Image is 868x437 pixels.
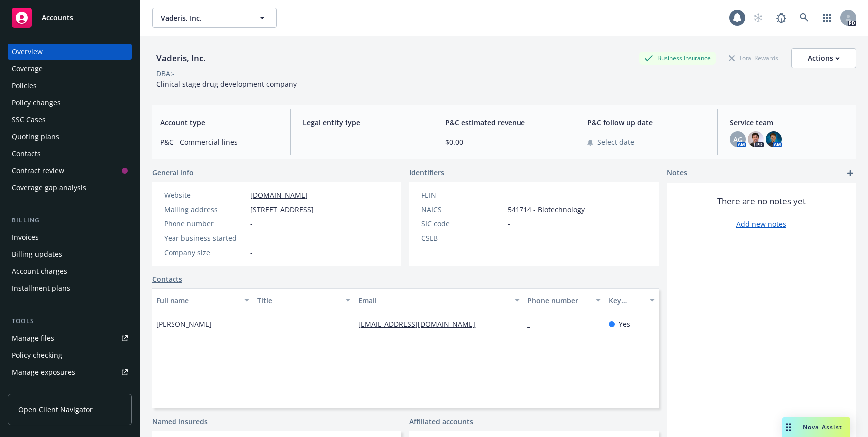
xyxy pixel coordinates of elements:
span: Clinical stage drug development company [156,79,297,89]
button: Phone number [523,288,605,312]
div: Phone number [527,295,590,306]
button: Key contact [605,288,659,312]
span: - [508,218,510,229]
span: Service team [730,117,848,128]
span: Yes [619,319,630,329]
span: Account type [160,117,278,128]
a: Policy checking [8,347,132,363]
div: Overview [12,44,43,60]
div: Website [164,190,246,200]
img: photo [766,131,782,147]
span: Vaderis, Inc. [161,13,247,23]
span: - [250,247,253,258]
div: Billing [8,216,132,225]
div: Contacts [12,146,41,162]
a: Coverage [8,61,132,77]
span: [PERSON_NAME] [156,319,212,329]
div: Contract review [12,163,64,179]
div: Policies [12,78,37,94]
span: Legal entity type [303,117,421,128]
a: Contract review [8,163,132,179]
div: FEIN [421,190,504,200]
span: - [303,137,421,147]
span: - [250,233,253,243]
span: AG [733,134,743,145]
div: NAICS [421,204,504,215]
span: Accounts [42,14,73,22]
a: Installment plans [8,280,132,296]
button: Vaderis, Inc. [152,8,277,28]
a: Accounts [8,4,132,32]
a: Policy changes [8,95,132,111]
span: $0.00 [445,137,563,147]
a: add [844,167,856,179]
div: Full name [156,295,238,306]
div: CSLB [421,233,504,243]
div: Account charges [12,263,67,279]
a: - [527,319,538,329]
div: Quoting plans [12,129,59,145]
a: Search [794,8,814,28]
span: Select date [597,137,634,147]
button: Title [253,288,354,312]
img: photo [748,131,764,147]
a: Add new notes [736,219,786,229]
div: Phone number [164,218,246,229]
div: Manage certificates [12,381,77,397]
span: - [250,218,253,229]
div: Title [257,295,340,306]
a: Coverage gap analysis [8,180,132,196]
div: Tools [8,316,132,326]
div: Total Rewards [724,52,783,64]
a: Switch app [817,8,837,28]
a: Manage exposures [8,364,132,380]
a: Quoting plans [8,129,132,145]
span: - [508,190,510,200]
span: Identifiers [409,167,444,178]
a: Billing updates [8,246,132,262]
div: DBA: - [156,68,174,79]
div: Year business started [164,233,246,243]
a: Manage certificates [8,381,132,397]
div: Installment plans [12,280,70,296]
div: Company size [164,247,246,258]
span: General info [152,167,194,178]
div: SSC Cases [12,112,46,128]
div: Invoices [12,229,39,245]
div: Policy checking [12,347,62,363]
div: Manage files [12,330,54,346]
div: Email [358,295,509,306]
a: Invoices [8,229,132,245]
div: Mailing address [164,204,246,215]
div: Manage exposures [12,364,75,380]
a: Overview [8,44,132,60]
button: Full name [152,288,253,312]
span: 541714 - Biotechnology [508,204,585,215]
div: Policy changes [12,95,61,111]
span: Nova Assist [803,423,842,431]
span: P&C - Commercial lines [160,137,278,147]
span: P&C follow up date [587,117,705,128]
div: SIC code [421,218,504,229]
div: Business Insurance [639,52,716,64]
div: Drag to move [782,417,795,437]
div: Billing updates [12,246,62,262]
a: Start snowing [748,8,768,28]
span: There are no notes yet [717,195,806,207]
div: Coverage [12,61,43,77]
a: Named insureds [152,416,208,427]
a: [DOMAIN_NAME] [250,190,308,200]
a: Account charges [8,263,132,279]
a: Affiliated accounts [409,416,473,427]
div: Coverage gap analysis [12,180,86,196]
span: - [508,233,510,243]
a: SSC Cases [8,112,132,128]
a: Manage files [8,330,132,346]
a: Report a Bug [771,8,791,28]
button: Nova Assist [782,417,850,437]
span: - [257,319,260,329]
span: Open Client Navigator [18,404,93,415]
span: Notes [667,167,687,179]
div: Key contact [609,295,644,306]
